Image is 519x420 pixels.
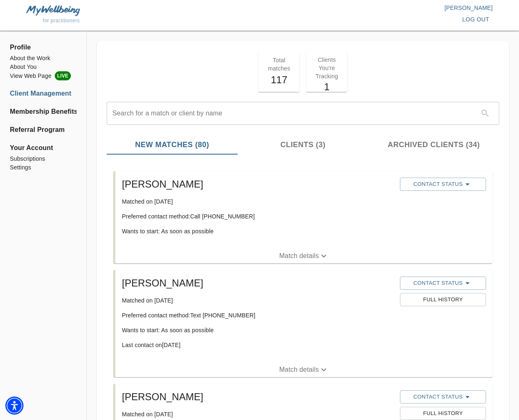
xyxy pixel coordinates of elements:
[404,295,482,305] span: Full History
[279,365,319,375] p: Match details
[259,4,493,12] p: [PERSON_NAME]
[122,341,393,349] p: Last contact on [DATE]
[373,139,494,150] span: Archived Clients (34)
[122,227,393,235] p: Wants to start: As soon as possible
[55,71,71,80] span: LIVE
[10,54,77,63] a: About the Work
[311,56,342,80] p: Clients You're Tracking
[10,63,77,71] a: About You
[10,71,77,80] li: View Web Page
[122,326,393,334] p: Wants to start: As soon as possible
[400,178,486,191] button: Contact Status
[10,71,77,80] a: View Web PageLIVE
[279,251,319,261] p: Match details
[400,277,486,290] button: Contact Status
[263,73,295,87] h5: 117
[400,390,486,404] button: Contact Status
[404,179,482,189] span: Contact Status
[10,155,77,163] a: Subscriptions
[404,409,482,418] span: Full History
[10,125,77,135] a: Referral Program
[5,397,23,415] div: Accessibility Menu
[122,410,393,418] p: Matched on [DATE]
[263,56,295,73] p: Total matches
[122,277,393,290] h5: [PERSON_NAME]
[311,80,342,94] h5: 1
[122,311,393,319] p: Preferred contact method: Text [PHONE_NUMBER]
[122,390,393,404] h5: [PERSON_NAME]
[122,212,393,221] p: Preferred contact method: Call [PHONE_NUMBER]
[122,197,393,206] p: Matched on [DATE]
[115,362,493,377] button: Match details
[26,5,80,16] img: MyWellbeing
[459,12,493,27] button: log out
[10,143,77,153] span: Your Account
[404,278,482,288] span: Contact Status
[122,296,393,305] p: Matched on [DATE]
[115,249,493,263] button: Match details
[462,14,489,25] span: log out
[43,18,80,23] span: for practitioners
[400,293,486,306] button: Full History
[122,178,393,191] h5: [PERSON_NAME]
[400,407,486,420] button: Full History
[404,392,482,402] span: Contact Status
[243,139,364,150] span: Clients (3)
[10,163,77,172] a: Settings
[112,139,233,150] span: New Matches (80)
[10,107,77,117] a: Membership Benefits
[10,89,77,99] a: Client Management
[10,42,77,52] span: Profile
